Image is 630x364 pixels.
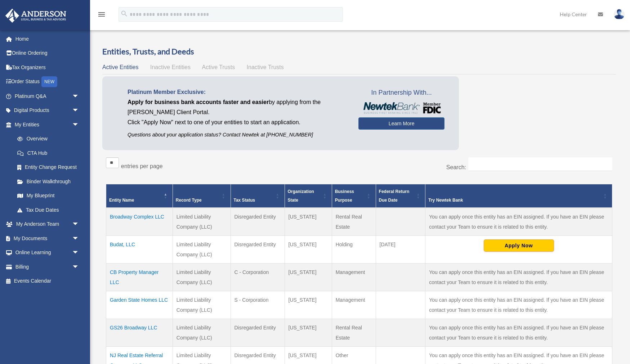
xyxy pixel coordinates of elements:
span: arrow_drop_down [72,217,86,232]
img: User Pic [614,9,625,19]
td: Disregarded Entity [231,208,285,236]
span: arrow_drop_down [72,246,86,260]
a: Tax Organizers [5,60,90,75]
a: Tax Due Dates [10,203,86,217]
a: Online Learningarrow_drop_down [5,246,90,260]
td: Management [332,291,376,319]
div: NEW [41,76,57,87]
span: Active Trusts [202,64,235,70]
a: Binder Walkthrough [10,174,86,189]
a: My Anderson Teamarrow_drop_down [5,217,90,232]
td: You can apply once this entity has an EIN assigned. If you have an EIN please contact your Team t... [425,319,612,346]
p: Platinum Member Exclusive: [128,87,348,97]
button: Apply Now [484,239,554,252]
a: Digital Productsarrow_drop_down [5,103,90,118]
span: Tax Status [234,198,255,203]
img: NewtekBankLogoSM.png [362,102,441,114]
a: Entity Change Request [10,160,86,175]
td: Rental Real Estate [332,319,376,346]
p: by applying from the [PERSON_NAME] Client Portal. [128,97,348,117]
td: Disregarded Entity [231,319,285,346]
td: [US_STATE] [285,208,332,236]
td: You can apply once this entity has an EIN assigned. If you have an EIN please contact your Team t... [425,208,612,236]
td: Limited Liability Company (LLC) [173,319,231,346]
i: search [120,10,128,18]
span: arrow_drop_down [72,103,86,118]
p: Click "Apply Now" next to one of your entities to start an application. [128,117,348,127]
span: arrow_drop_down [72,89,86,104]
span: Federal Return Due Date [379,189,410,203]
a: My Blueprint [10,189,86,203]
td: Rental Real Estate [332,208,376,236]
td: Limited Liability Company (LLC) [173,263,231,291]
td: Limited Liability Company (LLC) [173,235,231,263]
span: Business Purpose [335,189,354,203]
td: [US_STATE] [285,319,332,346]
td: Limited Liability Company (LLC) [173,208,231,236]
td: [US_STATE] [285,263,332,291]
h3: Entities, Trusts, and Deeds [102,46,616,57]
a: Events Calendar [5,274,90,288]
td: Holding [332,235,376,263]
th: Federal Return Due Date: Activate to sort [376,184,425,208]
a: Order StatusNEW [5,75,90,89]
a: Platinum Q&Aarrow_drop_down [5,89,90,103]
span: Inactive Entities [150,64,191,70]
img: Anderson Advisors Platinum Portal [3,9,68,23]
td: You can apply once this entity has an EIN assigned. If you have an EIN please contact your Team t... [425,291,612,319]
th: Entity Name: Activate to invert sorting [106,184,173,208]
i: menu [97,10,106,19]
a: Learn More [358,117,444,130]
td: Disregarded Entity [231,235,285,263]
td: [US_STATE] [285,291,332,319]
a: Overview [10,132,83,146]
span: Active Entities [102,64,138,70]
td: Management [332,263,376,291]
td: Budat, LLC [106,235,173,263]
td: C - Corporation [231,263,285,291]
span: arrow_drop_down [72,117,86,132]
a: My Documentsarrow_drop_down [5,231,90,246]
th: Record Type: Activate to sort [173,184,231,208]
th: Business Purpose: Activate to sort [332,184,376,208]
div: Try Newtek Bank [428,196,601,205]
td: Broadway Complex LLC [106,208,173,236]
p: Questions about your application status? Contact Newtek at [PHONE_NUMBER] [128,130,348,139]
span: In Partnership With... [358,87,444,99]
span: Entity Name [109,198,134,203]
th: Organization State: Activate to sort [285,184,332,208]
td: [US_STATE] [285,235,332,263]
a: CTA Hub [10,146,86,160]
a: Online Ordering [5,46,90,60]
th: Try Newtek Bank : Activate to sort [425,184,612,208]
span: Inactive Trusts [247,64,284,70]
span: Record Type [176,198,202,203]
a: Home [5,32,90,46]
td: GS26 Broadway LLC [106,319,173,346]
th: Tax Status: Activate to sort [231,184,285,208]
td: [DATE] [376,235,425,263]
a: My Entitiesarrow_drop_down [5,117,86,132]
a: menu [97,13,106,19]
span: Organization State [288,189,314,203]
td: Garden State Homes LLC [106,291,173,319]
a: Billingarrow_drop_down [5,260,90,274]
span: arrow_drop_down [72,231,86,246]
td: CB Property Manager LLC [106,263,173,291]
label: Search: [446,164,466,170]
span: Apply for business bank accounts faster and easier [128,99,269,105]
span: arrow_drop_down [72,260,86,274]
label: entries per page [121,163,163,169]
td: You can apply once this entity has an EIN assigned. If you have an EIN please contact your Team t... [425,263,612,291]
td: Limited Liability Company (LLC) [173,291,231,319]
td: S - Corporation [231,291,285,319]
